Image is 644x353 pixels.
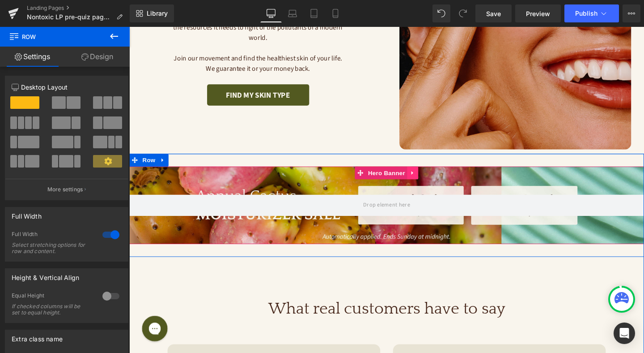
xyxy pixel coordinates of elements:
div: If checked columns will be set to equal height. [12,303,92,316]
button: Publish [564,4,619,22]
button: Redo [454,4,472,22]
a: Preview [515,4,561,22]
p: More settings [47,185,83,194]
button: More [623,4,640,22]
div: Select stretching options for row and content. [12,242,92,254]
a: Expand / Collapse [30,133,41,147]
div: Full Width [12,231,93,240]
p: Join our movement and find the healthiest skin of your life. We guarantee it or your money back. [45,28,226,49]
span: Row [9,27,98,47]
a: Expand / Collapse [292,147,304,160]
span: Row [12,133,30,147]
button: Undo [432,4,450,22]
span: Publish [575,10,597,17]
a: Design [65,47,130,67]
a: Tablet [303,4,325,22]
p: Desktop Layout [12,82,122,92]
div: Full Width [12,207,42,220]
a: Mobile [325,4,346,22]
a: Laptop [282,4,303,22]
a: Find my skin type [82,60,189,83]
div: Equal Height [12,292,93,301]
span: Preview [526,9,550,18]
a: New Library [130,4,174,22]
div: Open Intercom Messenger [614,323,635,344]
div: Height & Vertical Align [12,269,79,281]
span: Library [147,9,168,17]
button: More settings [5,179,128,200]
span: Find my skin type [102,67,169,77]
span: Save [486,9,501,18]
iframe: Gorgias live chat messenger [9,301,45,334]
a: Desktop [260,4,282,22]
div: Extra class name [12,330,63,343]
a: Landing Pages [27,4,130,12]
span: Nontoxic LP pre-quiz page REBRAND [27,13,113,21]
span: Hero Banner [249,147,292,160]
